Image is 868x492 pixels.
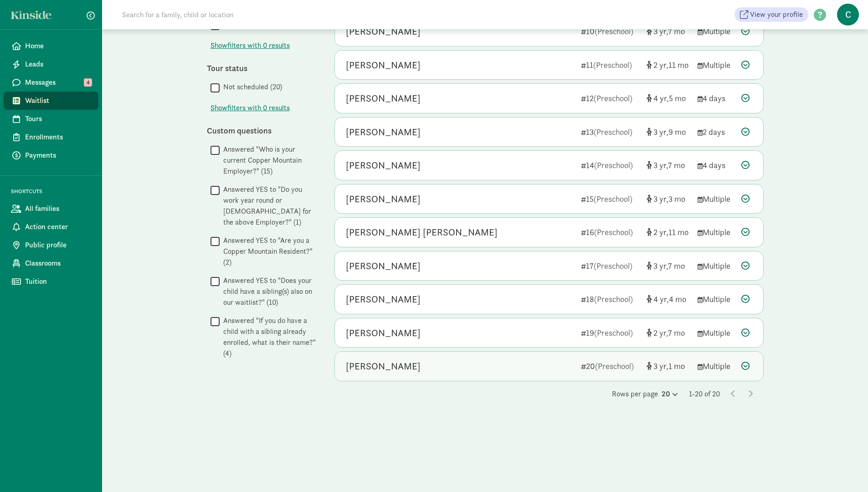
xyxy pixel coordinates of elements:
[4,128,98,146] a: Enrollments
[668,194,685,204] span: 3
[25,95,91,106] span: Waitlist
[698,159,734,171] div: 4 days
[647,92,690,104] div: [object Object]
[698,193,734,205] div: Multiple
[346,359,421,374] div: Aspen Abernathy
[595,26,633,36] span: (Preschool)
[25,258,91,269] span: Classrooms
[346,326,421,340] div: Soren Sass
[581,226,639,238] div: 16
[653,361,668,371] span: 3
[647,193,690,205] div: [object Object]
[594,127,632,137] span: (Preschool)
[668,361,685,371] span: 1
[698,59,734,71] div: Multiple
[4,218,98,236] a: Action center
[581,360,639,372] div: 20
[653,160,668,170] span: 3
[25,113,91,124] span: Tours
[4,92,98,110] a: Waitlist
[662,389,678,400] div: 20
[594,194,632,204] span: (Preschool)
[25,240,91,251] span: Public profile
[25,59,91,70] span: Leads
[647,126,690,138] div: [object Object]
[346,91,421,106] div: Stevie Barrett
[581,159,639,171] div: 14
[668,227,688,237] span: 11
[25,203,91,214] span: All families
[698,226,734,238] div: Multiple
[647,293,690,305] div: [object Object]
[668,26,685,36] span: 7
[653,328,668,338] span: 2
[220,315,316,359] label: Answered "If you do have a child with a sibling already enrolled, what is their name?" (4)
[647,260,690,272] div: [object Object]
[669,93,686,103] span: 5
[594,160,633,170] span: (Preschool)
[594,294,633,304] span: (Preschool)
[653,261,668,271] span: 3
[653,60,668,70] span: 2
[647,360,690,372] div: [object Object]
[346,225,498,240] div: Daniel Bear Landrum
[346,192,421,206] div: Harper H
[25,150,91,161] span: Payments
[647,59,690,71] div: [object Object]
[594,261,632,271] span: (Preschool)
[581,260,639,272] div: 17
[581,293,639,305] div: 18
[750,9,803,20] span: View your profile
[698,25,734,37] div: Multiple
[4,55,98,73] a: Leads
[211,40,290,51] span: Show filters with 0 results
[207,62,316,74] div: Tour status
[594,328,633,338] span: (Preschool)
[4,110,98,128] a: Tours
[4,272,98,291] a: Tuition
[334,389,764,400] div: Rows per page 1-20 of 20
[220,184,316,228] label: Answered YES to "Do you work year round or [DEMOGRAPHIC_DATA] for the above Employer?" (1)
[822,448,868,492] iframe: Chat Widget
[346,125,421,139] div: Esther Critz
[25,41,91,51] span: Home
[346,259,421,273] div: Jamye Martinez
[653,93,669,103] span: 4
[346,158,421,173] div: Adriana Frederick
[668,261,685,271] span: 7
[698,126,734,138] div: 2 days
[647,226,690,238] div: [object Object]
[653,227,668,237] span: 2
[647,25,690,37] div: [object Object]
[647,327,690,339] div: [object Object]
[837,4,859,26] span: C
[4,146,98,164] a: Payments
[668,328,685,338] span: 7
[668,127,686,137] span: 9
[25,221,91,232] span: Action center
[211,40,290,51] button: Showfilters with 0 results
[25,276,91,287] span: Tuition
[698,260,734,272] div: Multiple
[581,92,639,104] div: 12
[581,59,639,71] div: 11
[698,92,734,104] div: 4 days
[220,82,282,92] label: Not scheduled (20)
[220,144,316,177] label: Answered "Who is your current Copper Mountain Employer?" (15)
[346,292,421,307] div: Clara Brazier
[211,102,290,113] span: Show filters with 0 results
[594,227,633,237] span: (Preschool)
[25,132,91,143] span: Enrollments
[668,160,685,170] span: 7
[593,60,632,70] span: (Preschool)
[25,77,91,88] span: Messages
[4,73,98,92] a: Messages 4
[653,26,668,36] span: 3
[581,126,639,138] div: 13
[117,5,372,24] input: Search for a family, child or location
[594,93,632,103] span: (Preschool)
[698,360,734,372] div: Multiple
[4,254,98,272] a: Classrooms
[668,60,688,70] span: 11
